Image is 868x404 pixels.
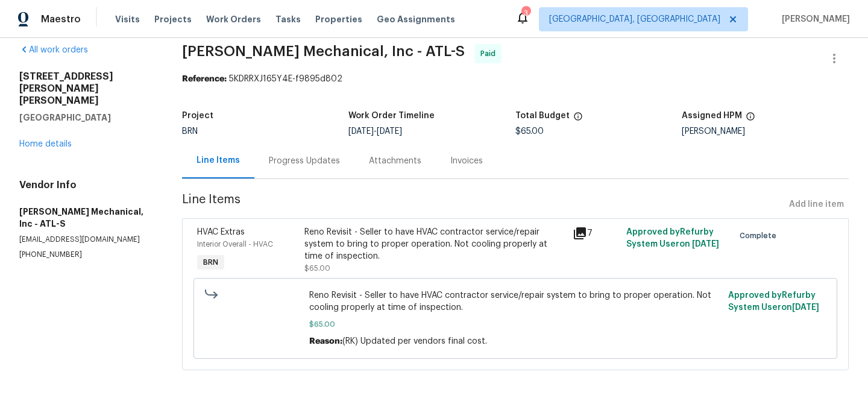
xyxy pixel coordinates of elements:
[115,13,140,25] span: Visits
[348,112,435,120] h5: Work Order Timeline
[19,206,153,230] h5: [PERSON_NAME] Mechanical, Inc - ATL-S
[521,7,530,19] div: 3
[154,13,192,25] span: Projects
[309,337,342,346] span: Reason:
[777,13,850,25] span: [PERSON_NAME]
[19,46,88,54] a: All work orders
[480,48,500,60] span: Paid
[348,127,402,136] span: -
[304,265,330,272] span: $65.00
[515,127,544,136] span: $65.00
[182,112,213,120] h5: Project
[682,112,742,120] h5: Assigned HPM
[269,155,340,167] div: Progress Updates
[206,13,261,25] span: Work Orders
[369,155,421,167] div: Attachments
[182,44,465,58] span: [PERSON_NAME] Mechanical, Inc - ATL-S
[728,291,819,312] span: Approved by Refurby System User on
[182,75,227,83] b: Reference:
[746,112,755,127] span: The hpm assigned to this work order.
[197,228,245,236] span: HVAC Extras
[182,194,784,216] span: Line Items
[19,235,153,245] p: [EMAIL_ADDRESS][DOMAIN_NAME]
[309,289,721,314] span: Reno Revisit - Seller to have HVAC contractor service/repair system to bring to proper operation....
[377,13,455,25] span: Geo Assignments
[304,226,565,262] div: Reno Revisit - Seller to have HVAC contractor service/repair system to bring to proper operation....
[342,337,487,346] span: (RK) Updated per vendors final cost.
[792,303,819,312] span: [DATE]
[377,127,402,136] span: [DATE]
[19,112,153,124] h5: [GEOGRAPHIC_DATA]
[41,13,81,25] span: Maestro
[348,127,374,136] span: [DATE]
[19,250,153,260] p: [PHONE_NUMBER]
[275,15,301,24] span: Tasks
[197,154,240,166] div: Line Items
[182,73,849,85] div: 5KDRRXJ165Y4E-f9895d802
[19,179,153,191] h4: Vendor Info
[315,13,362,25] span: Properties
[573,226,619,241] div: 7
[692,240,719,248] span: [DATE]
[198,256,223,268] span: BRN
[450,155,483,167] div: Invoices
[515,112,570,120] h5: Total Budget
[549,13,720,25] span: [GEOGRAPHIC_DATA], [GEOGRAPHIC_DATA]
[19,140,72,148] a: Home details
[19,71,153,107] h2: [STREET_ADDRESS][PERSON_NAME][PERSON_NAME]
[573,112,583,127] span: The total cost of line items that have been proposed by Opendoor. This sum includes line items th...
[197,241,273,248] span: Interior Overall - HVAC
[626,228,719,248] span: Approved by Refurby System User on
[682,127,849,136] div: [PERSON_NAME]
[309,318,721,330] span: $65.00
[182,127,198,136] span: BRN
[740,230,781,242] span: Complete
